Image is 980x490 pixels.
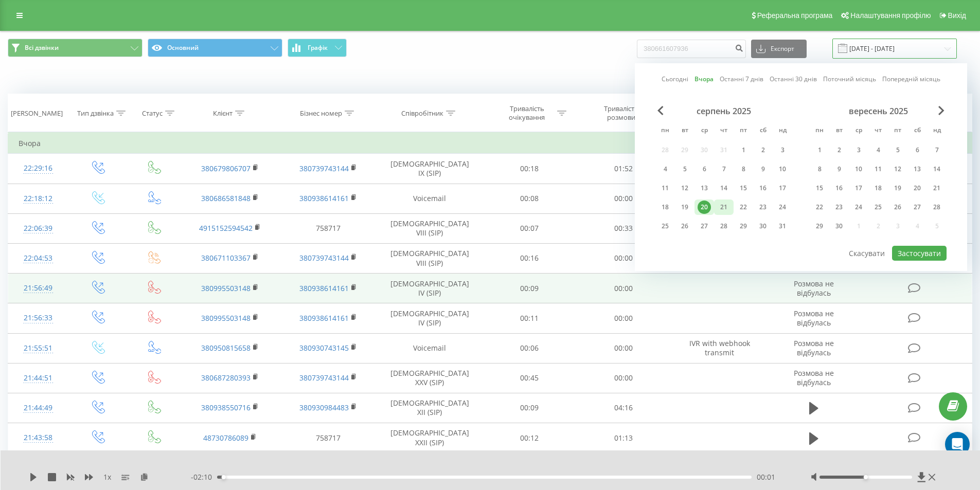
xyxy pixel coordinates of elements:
[678,162,691,176] div: 5
[201,343,251,353] a: 380950815658
[810,161,829,177] div: пн 8 вер 2025 р.
[203,433,248,443] a: 48730786089
[657,123,673,139] abbr: понеділок
[279,423,377,453] td: 758717
[753,199,773,215] div: сб 23 серп 2025 р.
[19,158,58,178] div: 22:29:16
[776,143,789,157] div: 3
[201,253,251,263] a: 380671103367
[698,220,711,233] div: 27
[737,182,750,195] div: 15
[483,303,577,333] td: 00:11
[852,201,865,214] div: 24
[773,161,792,177] div: нд 10 серп 2025 р.
[911,201,924,214] div: 27
[299,283,349,293] a: 380938614161
[377,303,483,333] td: [DEMOGRAPHIC_DATA] IV (SIP)
[657,106,664,115] span: Previous Month
[299,313,349,323] a: 380938614161
[823,74,876,84] a: Поточний місяць
[698,182,711,195] div: 13
[483,363,577,393] td: 00:45
[773,142,792,158] div: нд 3 серп 2025 р.
[849,199,868,215] div: ср 24 вер 2025 р.
[577,213,671,243] td: 00:33
[19,248,58,268] div: 22:04:53
[694,219,714,234] div: ср 27 серп 2025 р.
[813,220,826,233] div: 29
[377,333,483,363] td: Voicemail
[19,338,58,358] div: 21:55:51
[698,162,711,176] div: 6
[794,338,834,357] span: Розмова не відбулась
[677,123,692,139] abbr: вівторок
[736,123,751,139] abbr: п’ятниця
[929,123,945,139] abbr: неділя
[658,220,672,233] div: 25
[717,201,730,214] div: 21
[288,39,347,57] button: Графік
[577,393,671,423] td: 04:16
[483,184,577,213] td: 00:08
[19,368,58,388] div: 21:44:51
[907,142,927,158] div: сб 6 вер 2025 р.
[103,472,111,482] span: 1 x
[911,162,924,176] div: 13
[377,213,483,243] td: [DEMOGRAPHIC_DATA] VIII (SIP)
[911,182,924,195] div: 20
[794,279,834,298] span: Розмова не відбулась
[655,199,675,215] div: пн 18 серп 2025 р.
[655,219,675,234] div: пн 25 серп 2025 р.
[756,182,770,195] div: 16
[868,199,888,215] div: чт 25 вер 2025 р.
[577,274,671,303] td: 00:00
[483,274,577,303] td: 00:09
[734,161,753,177] div: пт 8 серп 2025 р.
[938,106,945,115] span: Next Month
[25,44,59,52] span: Всі дзвінки
[577,243,671,273] td: 00:00
[675,180,694,196] div: вт 12 серп 2025 р.
[891,182,904,195] div: 19
[852,143,865,157] div: 3
[655,161,675,177] div: пн 4 серп 2025 р.
[675,161,694,177] div: вт 5 серп 2025 р.
[757,11,833,20] span: Реферальна програма
[871,182,885,195] div: 18
[737,201,750,214] div: 22
[221,475,225,479] div: Accessibility label
[299,373,349,383] a: 380739743144
[756,220,770,233] div: 30
[776,162,789,176] div: 10
[658,182,672,195] div: 11
[201,313,251,323] a: 380995503148
[832,182,846,195] div: 16
[714,161,734,177] div: чт 7 серп 2025 р.
[77,109,114,118] div: Тип дзвінка
[770,74,817,84] a: Останні 30 днів
[8,39,142,57] button: Всі дзвінки
[813,201,826,214] div: 22
[637,40,746,58] input: Пошук за номером
[377,363,483,393] td: [DEMOGRAPHIC_DATA] XXV (SIP)
[757,472,775,482] span: 00:01
[907,199,927,215] div: сб 27 вер 2025 р.
[852,182,865,195] div: 17
[737,143,750,157] div: 1
[299,403,349,412] a: 380930984483
[694,199,714,215] div: ср 20 серп 2025 р.
[483,213,577,243] td: 00:07
[812,123,827,139] abbr: понеділок
[930,143,943,157] div: 7
[678,182,691,195] div: 12
[892,246,947,261] button: Застосувати
[927,142,947,158] div: нд 7 вер 2025 р.
[776,182,789,195] div: 17
[483,243,577,273] td: 00:16
[907,161,927,177] div: сб 13 вер 2025 р.
[694,74,714,84] a: Вчора
[698,201,711,214] div: 20
[577,154,671,184] td: 01:52
[142,109,163,118] div: Статус
[675,219,694,234] div: вт 26 серп 2025 р.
